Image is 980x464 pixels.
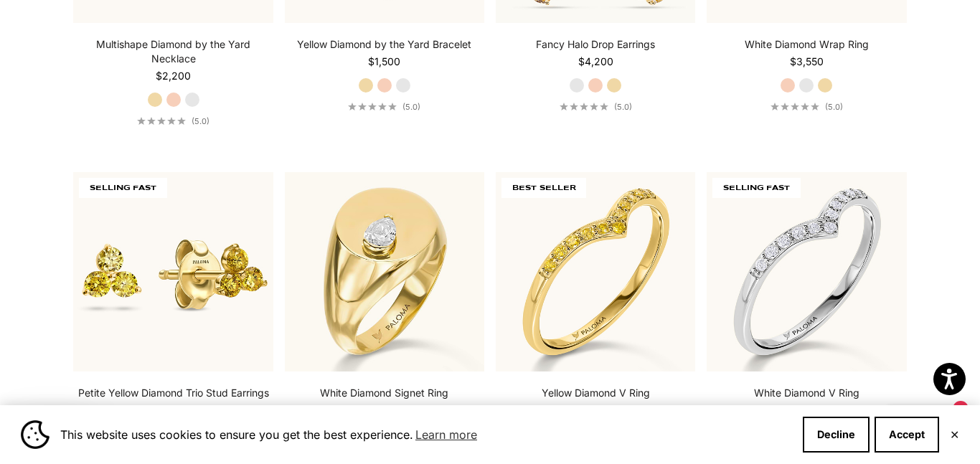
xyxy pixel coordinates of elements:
span: (5.0) [192,116,209,126]
a: Learn more [413,424,479,445]
span: SELLING FAST [79,178,167,198]
span: (5.0) [402,102,420,112]
img: #YellowGold [496,172,695,371]
button: Close [950,430,959,439]
div: 5.0 out of 5.0 stars [771,103,819,110]
a: Yellow Diamond by the Yard Bracelet [297,37,471,52]
span: This website uses cookies to ensure you get the best experience. [60,424,791,445]
sale-price: Starting at $210 [136,403,212,417]
a: 5.0 out of 5.0 stars(5.0) [771,102,843,112]
sale-price: $950 [583,403,608,417]
sale-price: $3,550 [790,55,824,69]
div: 5.0 out of 5.0 stars [137,117,186,125]
sale-price: $1,500 [368,55,400,69]
a: 5.0 out of 5.0 stars(5.0) [560,102,632,112]
span: BEST SELLER [501,178,586,198]
img: #YellowGold [73,172,273,371]
div: 5.0 out of 5.0 stars [560,103,608,110]
img: #YellowGold [285,172,484,371]
a: White Diamond Wrap Ring [745,37,869,52]
button: Decline [803,417,870,453]
sale-price: $950 [794,403,819,417]
a: Yellow Diamond V Ring [542,386,650,400]
a: Multishape Diamond by the Yard Necklace [73,37,273,66]
span: (5.0) [825,102,843,112]
a: 5.0 out of 5.0 stars(5.0) [348,102,420,112]
a: 5.0 out of 5.0 stars(5.0) [137,116,209,126]
span: SELLING FAST [712,178,801,198]
a: Fancy Halo Drop Earrings [536,37,655,52]
button: Accept [875,417,939,453]
sale-price: $4,200 [578,55,613,69]
a: White Diamond Signet Ring [320,386,448,400]
sale-price: $2,650 [367,403,402,417]
img: Cookie banner [21,420,50,449]
sale-price: $2,200 [156,69,191,83]
div: 5.0 out of 5.0 stars [348,103,397,110]
a: White Diamond V Ring [754,386,859,400]
a: Petite Yellow Diamond Trio Stud Earrings [78,386,269,400]
a: #YellowGold #RoseGold #WhiteGold [285,172,484,371]
img: #WhiteGold [707,172,906,371]
span: (5.0) [614,102,632,112]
